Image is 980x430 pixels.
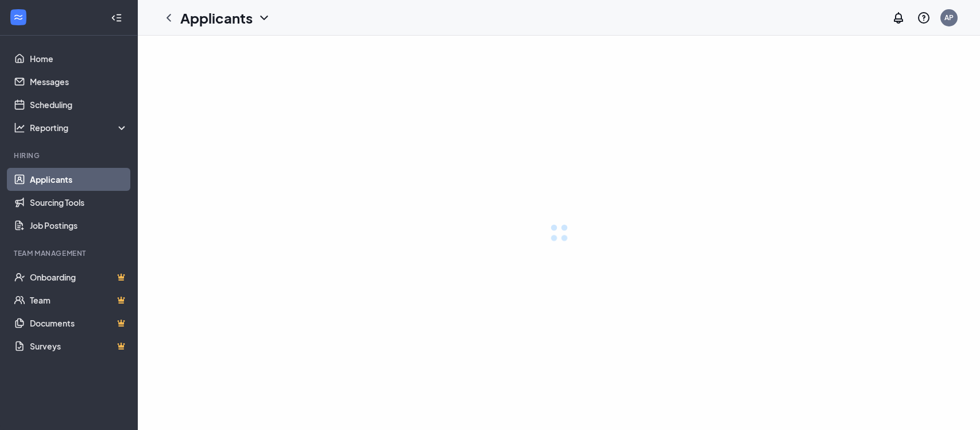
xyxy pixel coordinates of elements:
a: Applicants [30,168,128,191]
a: TeamCrown [30,289,128,312]
a: Sourcing Tools [30,191,128,214]
svg: Analysis [14,122,25,133]
a: SurveysCrown [30,335,128,358]
svg: QuestionInfo [917,11,931,25]
div: Team Management [14,248,126,258]
a: Job Postings [30,214,128,237]
svg: WorkstreamLogo [13,11,24,23]
a: Scheduling [30,93,128,116]
svg: ChevronDown [257,11,271,25]
div: AP [944,13,954,22]
svg: Notifications [892,11,905,25]
svg: ChevronLeft [162,11,176,25]
div: Reporting [30,122,129,133]
a: Messages [30,70,128,93]
a: OnboardingCrown [30,266,128,289]
a: DocumentsCrown [30,312,128,335]
svg: Collapse [111,12,122,24]
div: Hiring [14,151,126,160]
a: Home [30,47,128,70]
h1: Applicants [180,8,253,28]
